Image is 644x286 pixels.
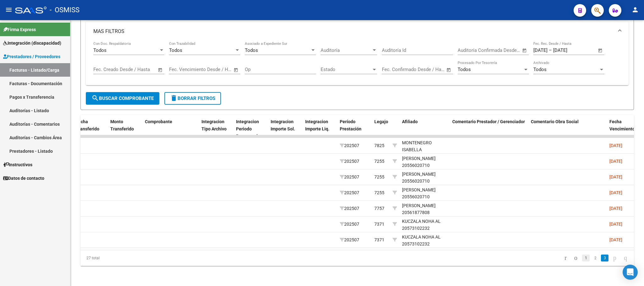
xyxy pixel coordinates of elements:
span: Afiliado [402,119,418,124]
div: 7371 [374,221,384,228]
span: Instructivos [3,161,32,168]
span: [DATE] [609,174,622,179]
div: 7371 [374,236,384,244]
span: - OSMISS [50,3,80,17]
span: Firma Express [3,26,36,33]
datatable-header-cell: Integracion Importe Sol. [268,115,303,143]
span: 202507 [340,159,359,164]
span: Auditoría [321,47,372,53]
mat-icon: person [631,6,639,14]
datatable-header-cell: Comentario Prestador / Gerenciador [450,115,528,143]
div: [PERSON_NAME] 20556020710 [402,155,447,169]
div: 7255 [374,189,384,196]
li: page 1 [581,253,591,263]
span: Todos [245,47,258,53]
div: [PERSON_NAME] 20556020710 [402,186,447,201]
div: 7757 [374,205,384,212]
datatable-header-cell: Período Prestación [337,115,372,143]
datatable-header-cell: Fecha Vencimiento [607,115,635,143]
datatable-header-cell: Fecha Transferido [73,115,108,143]
datatable-header-cell: Legajo [372,115,390,143]
div: 7255 [374,158,384,165]
input: End date [119,67,150,72]
div: Open Intercom Messenger [623,265,638,280]
span: [DATE] [609,237,622,242]
span: Todos [458,67,471,72]
a: go to last page [621,255,630,261]
input: Start date [382,67,402,72]
span: [DATE] [609,206,622,211]
datatable-header-cell: Integracion Periodo Presentacion [234,115,268,143]
span: Buscar Comprobante [91,96,154,101]
input: End date [408,67,438,72]
span: Comentario Obra Social [531,119,579,124]
span: Período Prestación [340,119,361,131]
datatable-header-cell: Comprobante [142,115,199,143]
div: 27 total [80,250,190,266]
datatable-header-cell: Monto Transferido [108,115,142,143]
span: Comprobante [145,119,172,124]
input: End date [484,47,514,53]
datatable-header-cell: Afiliado [399,115,450,143]
span: Monto Transferido [110,119,134,131]
button: Open calendar [233,66,240,74]
button: Borrar Filtros [164,92,221,105]
div: [PERSON_NAME] 20556020710 [402,171,447,185]
div: KUCZALA NOHA AL 20573102232 [402,234,447,248]
span: Legajo [374,119,388,124]
span: Datos de contacto [3,175,44,182]
a: 3 [601,255,608,261]
span: Borrar Filtros [170,96,215,101]
span: Integración (discapacidad) [3,40,61,47]
span: Integracion Tipo Archivo [201,119,227,131]
span: 202507 [340,174,359,179]
span: 202507 [340,237,359,242]
span: Fecha Transferido [76,119,99,131]
a: go to next page [610,255,619,261]
a: go to previous page [571,255,580,261]
span: 202507 [340,206,359,211]
button: Buscar Comprobante [86,92,159,105]
span: [DATE] [609,159,622,164]
span: Fecha Vencimiento [609,119,635,131]
mat-icon: search [91,94,99,102]
span: Integracion Periodo Presentacion [236,119,263,139]
div: [PERSON_NAME] 20561877808 [402,202,447,217]
li: page 2 [591,253,600,263]
mat-expansion-panel-header: MAS FILTROS [86,21,629,41]
a: 2 [592,255,599,261]
span: Prestadores / Proveedores [3,53,60,60]
input: Start date [169,67,190,72]
button: Open calendar [521,47,528,54]
input: Start date [533,47,548,53]
div: KUCZALA NOHA AL 20573102232 [402,218,447,232]
span: 202507 [340,143,359,148]
mat-panel-title: MAS FILTROS [93,28,614,35]
span: Todos [169,47,182,53]
div: MONTENEGRO ISABELLA 23547317564 [402,139,447,161]
span: [DATE] [609,143,622,148]
span: Integracion Importe Sol. [271,119,295,131]
div: MAS FILTROS [86,41,629,85]
span: Todos [533,67,547,72]
mat-icon: delete [170,94,178,102]
span: Todos [93,47,107,53]
div: 7825 [374,142,384,149]
input: Start date [93,67,114,72]
input: End date [195,67,226,72]
span: 202507 [340,222,359,227]
li: page 3 [600,253,609,263]
span: – [549,47,552,53]
mat-icon: menu [5,6,13,14]
a: go to first page [562,255,570,261]
span: Comentario Prestador / Gerenciador [452,119,525,124]
a: 1 [582,255,590,261]
input: End date [553,47,584,53]
datatable-header-cell: Comentario Obra Social [528,115,607,143]
button: Open calendar [157,66,164,74]
button: Open calendar [597,47,604,54]
div: 7255 [374,173,384,181]
span: Integracion Importe Liq. [305,119,329,131]
span: [DATE] [609,222,622,227]
input: Start date [458,47,478,53]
